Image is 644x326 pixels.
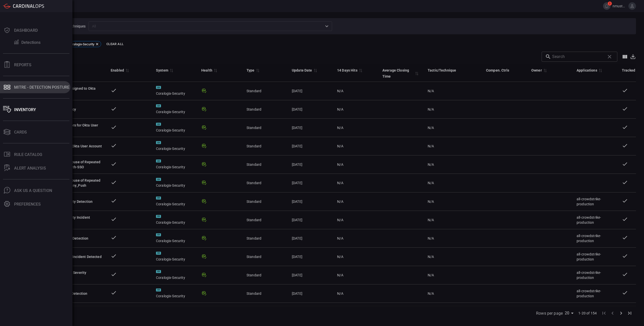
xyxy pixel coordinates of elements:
div: Average Closing Time [382,67,414,79]
div: Compen. Ctrls [486,67,509,73]
button: Go to last page [625,309,634,317]
td: [DATE] [288,82,333,100]
button: Go to next page [617,309,625,317]
div: Coralogix-Security [156,215,193,225]
div: CX [156,104,161,107]
td: [DATE] [288,211,333,229]
span: Go to next page [617,310,625,315]
span: N/A [428,273,434,277]
span: N/A [428,291,434,296]
td: [DATE] [288,303,333,321]
div: CX [156,252,161,255]
div: Tactic/Technique [428,67,456,73]
div: Coralogix-Security [156,141,193,151]
span: N/A [337,291,343,296]
div: Standard [247,144,284,149]
div: Standard [247,291,284,296]
div: all-crowdstrike-production [577,252,614,262]
div: Health [201,67,212,73]
div: Preferences [14,202,41,207]
span: Sort by Applications descending [597,68,603,73]
div: 14 Days Hits [337,67,357,73]
div: Rows per page [565,309,575,317]
span: N/A [428,200,434,204]
div: Owner [531,67,542,73]
div: Standard [247,254,284,259]
td: [DATE] [288,174,333,192]
div: Standard [247,107,284,112]
button: 2 [603,2,611,10]
div: Ask Us A Question [14,188,52,193]
div: Enabled [111,67,124,73]
div: CX [156,288,161,291]
span: N/A [337,144,343,148]
span: Clear search [605,52,614,61]
span: Sort by Type ascending [255,68,261,73]
span: N/A [428,236,434,240]
div: Rule Catalog [14,152,42,157]
label: Rows per page [536,310,563,316]
div: all-crowdstrike-production [577,197,614,207]
button: Export [630,54,636,59]
div: Detections [21,40,41,45]
span: N/A [428,107,434,111]
span: Sort by Owner ascending [542,68,548,73]
div: Applications [577,67,597,73]
div: Coralogix-Security [156,104,193,114]
div: CX [156,86,161,89]
div: System:Coralogix-Security [54,41,101,47]
span: N/A [337,200,343,204]
span: 2 [608,2,612,6]
div: Standard [247,236,284,241]
div: Coralogix-Security [156,197,193,207]
span: N/A [428,255,434,259]
span: N/A [428,126,434,130]
div: Standard [247,180,284,185]
span: N/A [428,89,434,93]
span: N/A [428,181,434,185]
div: Coralogix-Security [156,159,193,170]
div: CX [156,233,161,236]
span: N/A [337,236,343,240]
div: Coralogix-Security [156,178,193,188]
span: Sort by Health ascending [212,68,218,73]
div: Standard [247,88,284,93]
span: N/A [337,255,343,259]
div: CX [156,159,161,162]
div: Inventory [14,107,36,112]
span: Sort by Update Date descending [312,68,318,73]
div: CX [156,178,161,181]
span: nmustafa [613,4,626,8]
td: [DATE] [288,155,333,174]
span: N/A [337,126,343,130]
span: N/A [337,162,343,167]
div: Standard [247,125,284,130]
td: [DATE] [288,284,333,303]
span: Coralogix-Security [69,42,94,46]
div: Reports [14,62,31,67]
span: Go to first page [600,310,608,315]
div: CX [156,197,161,200]
span: Sort by 14 Days Hits descending [357,68,364,73]
span: N/A [337,107,343,111]
span: N/A [337,89,343,93]
div: Update Date [292,67,312,73]
span: Sort by Tracked descending [635,68,641,73]
span: N/A [337,218,343,222]
div: Coralogix-Security [156,270,193,280]
div: Coralogix-Security [156,233,193,243]
div: MITRE - Detection Posture [14,85,69,90]
div: Coralogix-Security [156,252,193,262]
div: CX [156,141,161,144]
span: Sort by Enabled descending [124,68,130,73]
span: N/A [428,144,434,148]
td: [DATE] [288,119,333,137]
button: Open [323,23,330,30]
span: Go to last page [625,310,634,315]
div: Type [247,67,255,73]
